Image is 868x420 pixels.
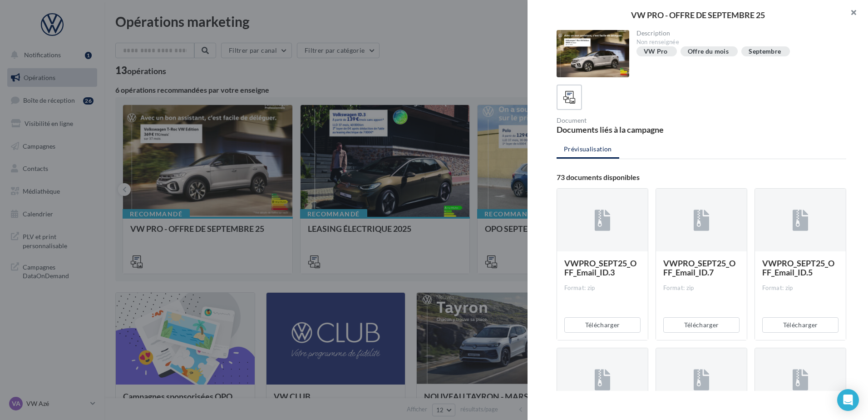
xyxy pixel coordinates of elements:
[663,317,740,333] button: Télécharger
[636,30,839,36] div: Description
[837,389,859,411] div: Open Intercom Messenger
[749,48,781,55] div: Septembre
[762,258,834,277] span: VWPRO_SEPT25_OFF_Email_ID.5
[644,48,668,55] div: VW Pro
[636,38,839,46] div: Non renseignée
[557,125,698,134] div: Documents liés à la campagne
[762,284,838,292] div: Format: zip
[663,258,735,277] span: VWPRO_SEPT25_OFF_Email_ID.7
[663,284,740,292] div: Format: zip
[688,48,729,55] div: Offre du mois
[762,317,838,333] button: Télécharger
[542,11,853,19] div: VW PRO - OFFRE DE SEPTEMBRE 25
[557,174,846,181] div: 73 documents disponibles
[564,317,641,333] button: Télécharger
[564,284,641,292] div: Format: zip
[557,117,698,124] div: Document
[564,258,636,277] span: VWPRO_SEPT25_OFF_Email_ID.3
